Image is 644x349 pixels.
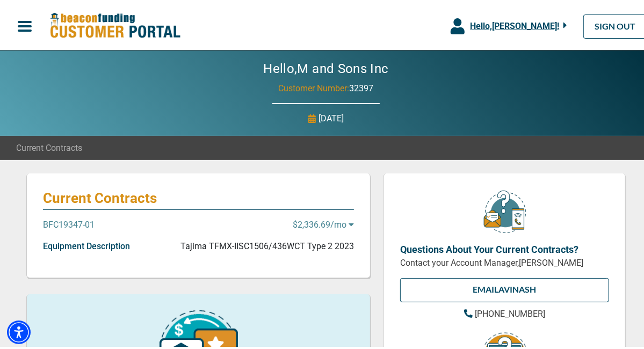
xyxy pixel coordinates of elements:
p: Questions About Your Current Contracts? [400,240,609,255]
img: customer-service.png [481,187,529,232]
p: Current Contracts [43,187,354,205]
p: Contact your Account Manager, [PERSON_NAME] [400,255,609,267]
img: Beacon Funding Customer Portal Logo [49,10,180,38]
span: Customer Number: [279,81,350,91]
p: Equipment Description [43,238,130,251]
p: $2,336.69 /mo [293,216,354,229]
p: Tajima TFMX-IISC1506/436WCT Type 2 2023 [180,238,354,251]
div: Accessibility Menu [7,318,31,342]
span: [PHONE_NUMBER] [475,307,545,317]
h2: Hello, M and Sons Inc [231,59,421,75]
p: [DATE] [319,110,344,123]
span: 32397 [350,81,374,91]
p: BFC19347-01 [43,216,95,229]
span: Hello, [PERSON_NAME] ! [470,19,559,29]
a: [PHONE_NUMBER] [464,306,545,318]
span: Current Contracts [16,140,82,152]
a: EMAILAvinash [400,276,609,300]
